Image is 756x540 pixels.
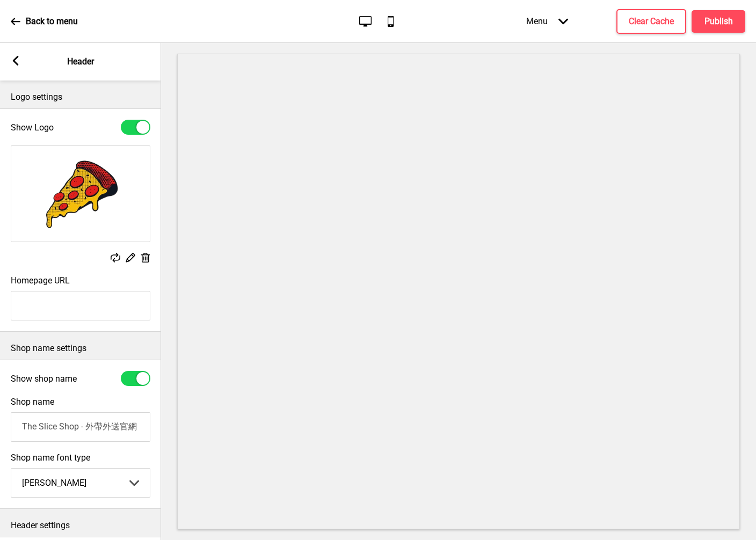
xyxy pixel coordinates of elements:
[11,520,150,531] p: Header settings
[11,397,54,407] label: Shop name
[11,91,150,103] p: Logo settings
[67,56,94,68] p: Header
[629,16,674,27] h4: Clear Cache
[515,5,579,37] div: Menu
[26,16,78,27] p: Back to menu
[11,7,78,36] a: Back to menu
[11,122,54,133] label: Show Logo
[11,453,150,463] label: Shop name font type
[11,342,150,354] p: Shop name settings
[11,275,70,286] label: Homepage URL
[11,146,150,242] img: Image
[11,374,77,384] label: Show shop name
[704,16,733,27] h4: Publish
[692,10,745,33] button: Publish
[616,9,686,34] button: Clear Cache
